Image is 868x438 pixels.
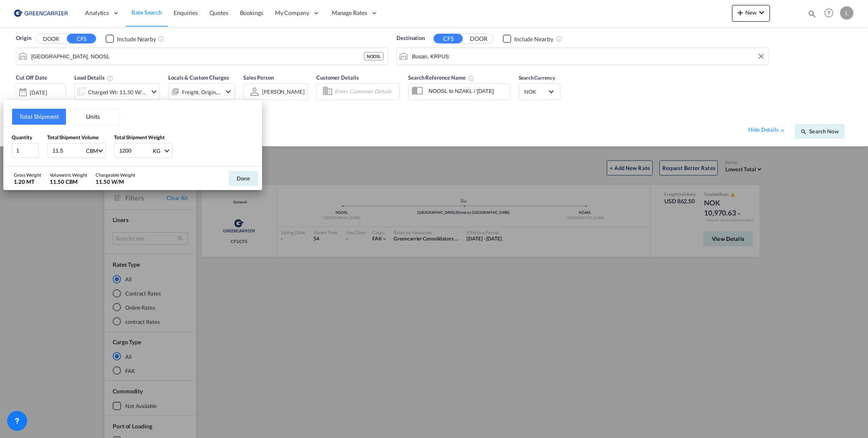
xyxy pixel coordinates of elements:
[12,143,39,158] input: Qty
[96,172,135,178] div: Chargeable Weight
[50,178,87,185] div: 11.50 CBM
[14,172,41,178] div: Gross Weight
[153,148,161,154] div: KG
[12,134,32,140] span: Quantity
[66,109,120,125] button: Units
[229,171,258,186] button: Done
[47,134,98,140] span: Total Shipment Volume
[86,148,98,154] div: CBM
[52,143,85,158] input: Enter volume
[50,172,87,178] div: Volumetric Weight
[14,178,41,185] div: 1.20 MT
[119,143,152,158] input: Enter weight
[114,134,165,140] span: Total Shipment Weight
[96,178,135,185] div: 11.50 W/M
[12,109,66,125] button: Total Shipment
